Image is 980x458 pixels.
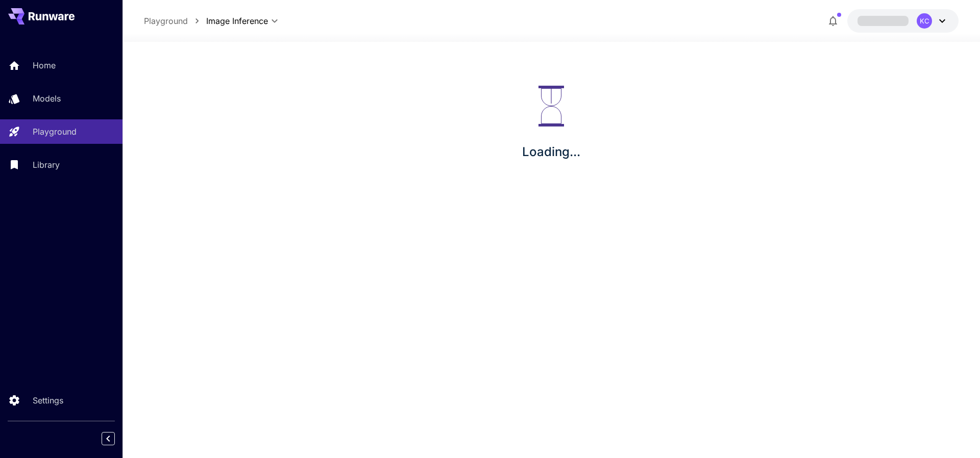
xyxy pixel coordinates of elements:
button: KC [847,9,959,33]
div: KC [917,13,932,29]
p: Home [33,59,56,71]
p: Models [33,92,61,105]
div: Collapse sidebar [109,429,122,448]
p: Playground [33,125,77,138]
span: Image Inference [206,15,268,27]
button: Collapse sidebar [102,432,115,445]
nav: breadcrumb [144,15,206,27]
p: Library [33,159,60,171]
a: Playground [144,15,188,27]
p: Settings [33,394,63,406]
p: Loading... [522,143,580,161]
